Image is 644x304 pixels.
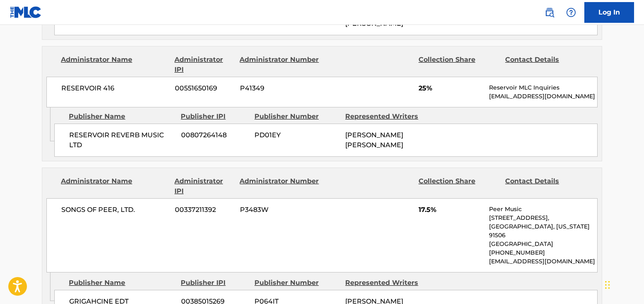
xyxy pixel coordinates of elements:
[254,130,339,140] span: PD01EY
[240,205,320,215] span: P3483W
[566,7,576,17] img: help
[489,205,597,214] p: Peer Music
[69,278,174,288] div: Publisher Name
[181,112,248,122] div: Publisher IPI
[345,131,403,149] span: [PERSON_NAME] [PERSON_NAME]
[61,83,169,93] span: RESERVOIR 416
[489,222,597,240] p: [GEOGRAPHIC_DATA], [US_STATE] 91506
[61,205,169,215] span: SONGS OF PEER, LTD.
[69,130,175,150] span: RESERVOIR REVERB MUSIC LTD
[240,83,320,93] span: P41349
[254,278,339,288] div: Publisher Number
[181,278,248,288] div: Publisher IPI
[174,176,233,196] div: Administrator IPI
[174,55,233,75] div: Administrator IPI
[489,83,597,92] p: Reservoir MLC Inquiries
[603,264,644,304] iframe: Chat Widget
[61,55,168,75] div: Administrator Name
[489,214,597,222] p: [STREET_ADDRESS],
[489,240,597,248] p: [GEOGRAPHIC_DATA]
[489,257,597,266] p: [EMAIL_ADDRESS][DOMAIN_NAME]
[505,176,586,196] div: Contact Details
[175,83,234,93] span: 00551650169
[584,2,634,23] a: Log In
[489,92,597,101] p: [EMAIL_ADDRESS][DOMAIN_NAME]
[489,248,597,257] p: [PHONE_NUMBER]
[605,272,610,297] div: Drag
[240,176,320,196] div: Administrator Number
[419,55,499,75] div: Collection Share
[254,112,339,122] div: Publisher Number
[345,278,430,288] div: Represented Writers
[240,55,320,75] div: Administrator Number
[545,7,554,17] img: search
[345,112,430,122] div: Represented Writers
[181,130,248,140] span: 00807264148
[563,4,579,21] div: Help
[505,55,586,75] div: Contact Details
[541,4,558,21] a: Public Search
[61,176,168,196] div: Administrator Name
[175,205,234,215] span: 00337211392
[10,6,42,18] img: MLC Logo
[419,176,499,196] div: Collection Share
[69,112,174,122] div: Publisher Name
[419,83,483,93] span: 25%
[419,205,483,215] span: 17.5%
